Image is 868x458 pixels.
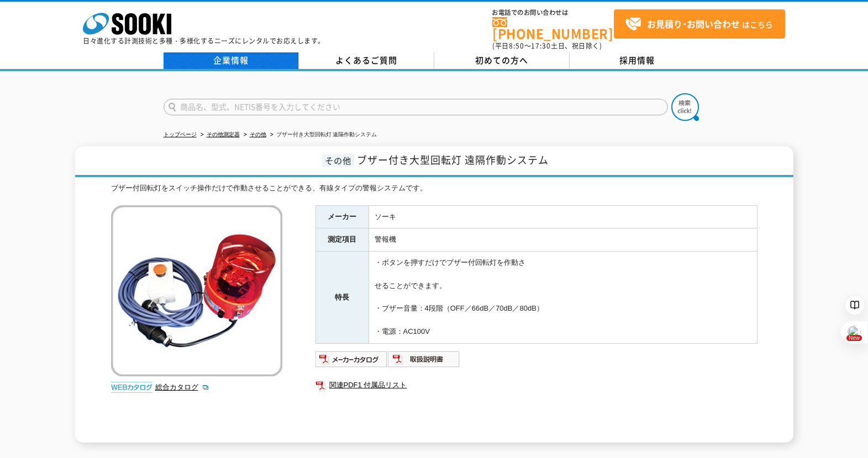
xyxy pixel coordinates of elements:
[315,358,388,366] a: メーカーカタログ
[250,131,266,137] a: その他
[164,131,197,137] a: トップページ
[315,378,757,392] a: 関連PDF1 付属品リスト
[671,93,699,121] img: btn_search.png
[83,38,325,44] p: 日々進化する計測技術と多種・多様化するニーズにレンタルでお応えします。
[315,205,369,228] th: メーカー
[570,52,705,69] a: 採用情報
[475,54,528,66] span: 初めての方へ
[268,129,377,141] li: ブザー付き大型回転灯 遠隔作動システム
[492,17,614,40] a: [PHONE_NUMBER]
[509,41,524,51] span: 8:50
[111,183,757,194] div: ブザー付回転灯をスイッチ操作だけで作動させることができる、有線タイプの警報システムです。
[388,358,460,366] a: 取扱説明書
[369,205,757,228] td: ソーキ
[647,17,740,30] strong: お見積り･お問い合わせ
[207,131,240,137] a: その他測定器
[315,228,369,252] th: 測定項目
[434,52,570,69] a: 初めての方へ
[369,252,757,344] td: ・ボタンを押すだけでブザー付回転灯を作動さ せることができます。 ・ブザー音量：4段階（OFF／66dB／70dB／80dB） ・電源：AC100V
[299,52,434,69] a: よくあるご質問
[315,350,388,368] img: メーカーカタログ
[111,205,282,376] img: ブザー付き大型回転灯 遠隔作動システム
[492,41,602,51] span: (平日 ～ 土日、祝日除く)
[369,228,757,252] td: 警報機
[357,152,549,167] span: ブザー付き大型回転灯 遠隔作動システム
[164,52,299,69] a: 企業情報
[614,9,785,39] a: お見積り･お問い合わせはこちら
[531,41,551,51] span: 17:30
[492,9,614,16] span: お電話でのお問い合わせは
[111,382,152,393] img: webカタログ
[164,99,668,115] input: 商品名、型式、NETIS番号を入力してください
[155,383,209,391] a: 総合カタログ
[388,350,460,368] img: 取扱説明書
[315,252,369,344] th: 特長
[625,16,773,33] span: はこちら
[322,154,354,167] span: その他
